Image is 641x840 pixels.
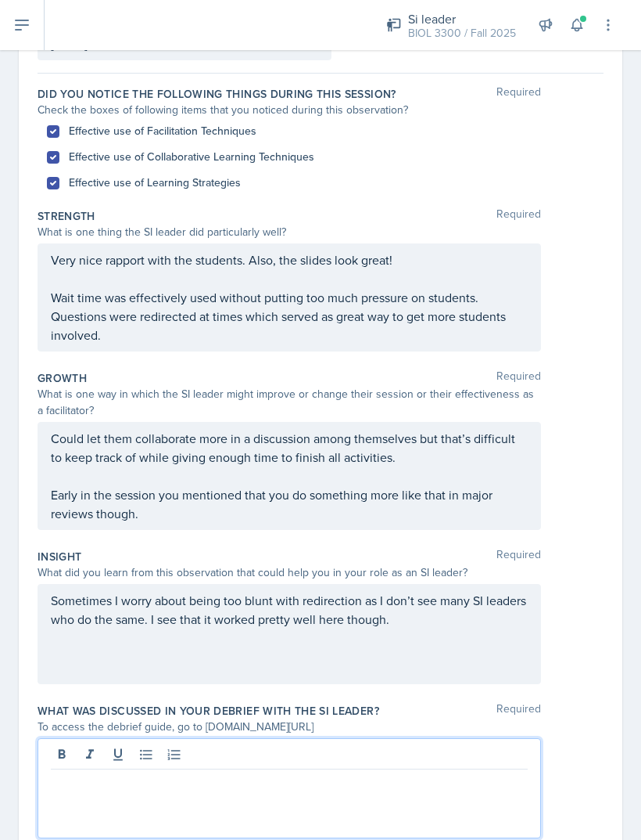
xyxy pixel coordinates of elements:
label: Effective use of Collaborative Learning Techniques [69,149,314,165]
label: Insight [38,549,81,564]
span: Required [496,86,541,102]
p: Could let them collaborate more in a discussion among themselves but that’s difficult to keep tra... [51,429,528,467]
span: Required [496,703,541,719]
label: Growth [38,370,87,386]
div: Si leader [408,9,516,28]
span: Required [496,208,541,224]
div: What did you learn from this observation that could help you in your role as an SI leader? [38,564,541,581]
div: What is one thing the SI leader did particularly well? [38,224,541,240]
label: What was discussed in your debrief with the SI Leader? [38,703,379,719]
label: Effective use of Learning Strategies [69,175,241,191]
div: BIOL 3300 / Fall 2025 [408,25,516,41]
label: Effective use of Facilitation Techniques [69,123,256,139]
label: Did you notice the following things during this session? [38,86,396,102]
span: Required [496,370,541,386]
p: Very nice rapport with the students. Also, the slides look great! [51,251,528,269]
div: Check the boxes of following items that you noticed during this observation? [38,102,541,118]
div: To access the debrief guide, go to [DOMAIN_NAME][URL] [38,719,541,735]
p: Sometimes I worry about being too blunt with redirection as I don’t see many SI leaders who do th... [51,591,528,629]
div: What is one way in which the SI leader might improve or change their session or their effectivene... [38,386,541,419]
span: Required [496,549,541,564]
p: Wait time was effectively used without putting too much pressure on students. Questions were redi... [51,288,528,344]
label: Strength [38,208,95,224]
p: Early in the session you mentioned that you do something more like that in major reviews though. [51,485,528,523]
